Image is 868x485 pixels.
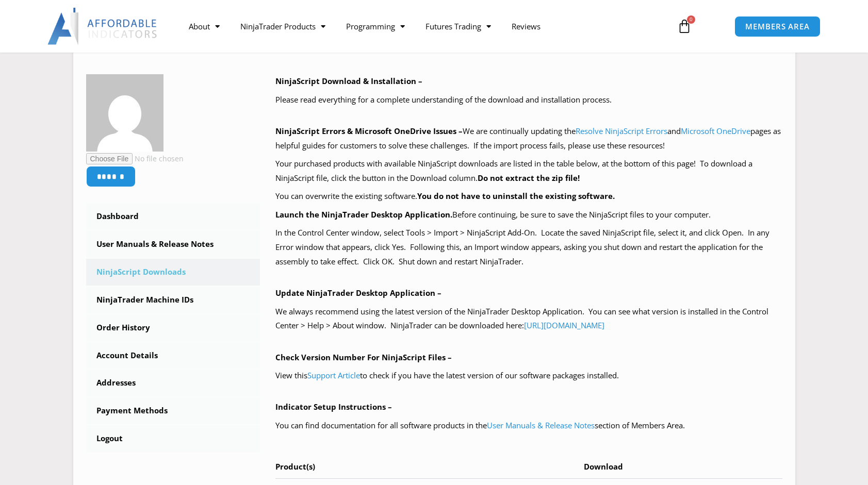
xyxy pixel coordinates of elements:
span: MEMBERS AREA [745,23,810,30]
a: Dashboard [86,203,260,230]
nav: Menu [178,14,665,38]
b: Update NinjaTrader Desktop Application – [275,288,441,298]
a: Programming [336,14,415,38]
p: You can overwrite the existing software. [275,189,782,204]
span: Product(s) [275,461,315,472]
b: You do not have to uninstall the existing software. [417,191,615,201]
a: 0 [662,11,707,41]
img: 7cc99dd9344b1a723b97958555ed7d2b129ce9b8faa2546001642b7d897d4d9f [86,74,163,152]
a: NinjaScript Downloads [86,259,260,286]
a: About [178,14,230,38]
p: View this to check if you have the latest version of our software packages installed. [275,369,782,383]
p: In the Control Center window, select Tools > Import > NinjaScript Add-On. Locate the saved NinjaS... [275,226,782,269]
a: Futures Trading [415,14,501,38]
span: 0 [687,15,695,24]
a: Order History [86,314,260,341]
b: NinjaScript Errors & Microsoft OneDrive Issues – [275,126,463,136]
p: We are continually updating the and pages as helpful guides for customers to solve these challeng... [275,124,782,153]
a: Payment Methods [86,397,260,424]
b: NinjaScript Download & Installation – [275,76,422,86]
p: Please read everything for a complete understanding of the download and installation process. [275,93,782,107]
a: Reviews [501,14,551,38]
a: NinjaTrader Products [230,14,336,38]
a: Resolve NinjaScript Errors [576,126,667,136]
a: Account Details [86,342,260,369]
a: Microsoft OneDrive [681,126,750,136]
a: [URL][DOMAIN_NAME] [524,320,604,330]
a: Logout [86,425,260,452]
b: Do not extract the zip file! [478,173,580,183]
img: LogoAI | Affordable Indicators – NinjaTrader [47,8,158,45]
a: Support Article [307,370,360,380]
b: Launch the NinjaTrader Desktop Application. [275,209,452,220]
p: Before continuing, be sure to save the NinjaScript files to your computer. [275,208,782,222]
b: Indicator Setup Instructions – [275,402,392,412]
span: Download [584,461,623,472]
a: Addresses [86,370,260,396]
p: We always recommend using the latest version of the NinjaTrader Desktop Application. You can see ... [275,305,782,333]
nav: Account pages [86,203,260,452]
a: NinjaTrader Machine IDs [86,287,260,313]
b: Check Version Number For NinjaScript Files – [275,352,452,362]
p: Your purchased products with available NinjaScript downloads are listed in the table below, at th... [275,157,782,186]
a: User Manuals & Release Notes [487,420,595,430]
a: MEMBERS AREA [734,16,821,37]
p: You can find documentation for all software products in the section of Members Area. [275,419,782,433]
a: User Manuals & Release Notes [86,231,260,258]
